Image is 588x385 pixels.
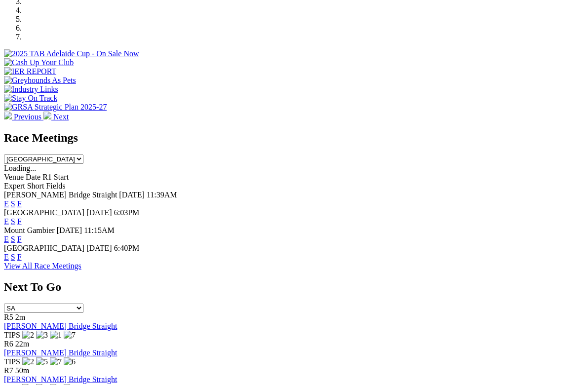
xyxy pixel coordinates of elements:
a: [PERSON_NAME] Bridge Straight [4,322,117,330]
a: S [11,253,15,261]
span: 2m [15,313,25,321]
span: [GEOGRAPHIC_DATA] [4,208,84,217]
a: E [4,253,9,261]
img: Greyhounds As Pets [4,76,76,85]
span: [PERSON_NAME] Bridge Straight [4,191,117,199]
a: E [4,217,9,226]
span: [DATE] [57,226,82,234]
span: [DATE] [86,208,112,217]
img: 6 [64,357,76,366]
span: Date [26,173,40,181]
h2: Next To Go [4,280,584,294]
a: E [4,235,9,243]
span: R5 [4,313,13,321]
img: 2 [22,357,34,366]
a: View All Race Meetings [4,262,81,270]
span: Expert [4,182,25,190]
span: 6:03PM [114,208,140,217]
span: Previous [14,113,41,121]
img: IER REPORT [4,67,56,76]
span: [GEOGRAPHIC_DATA] [4,244,84,252]
span: 11:15AM [84,226,115,234]
a: [PERSON_NAME] Bridge Straight [4,375,117,384]
span: Venue [4,173,24,181]
img: Cash Up Your Club [4,58,74,67]
img: 3 [36,331,48,340]
a: S [11,217,15,226]
img: 5 [36,357,48,366]
img: Industry Links [4,85,58,94]
span: Short [27,182,44,190]
span: Mount Gambier [4,226,55,234]
span: [DATE] [119,191,145,199]
span: 6:40PM [114,244,140,252]
span: Next [53,113,69,121]
img: 7 [50,357,62,366]
a: S [11,199,15,208]
span: Loading... [4,164,36,172]
a: S [11,235,15,243]
span: R7 [4,366,13,375]
img: 2025 TAB Adelaide Cup - On Sale Now [4,49,139,58]
a: [PERSON_NAME] Bridge Straight [4,348,117,357]
img: 7 [64,331,76,340]
img: Stay On Track [4,94,57,103]
a: F [17,235,22,243]
a: Next [43,113,69,121]
span: TIPS [4,357,20,366]
a: Previous [4,113,43,121]
h2: Race Meetings [4,131,584,145]
span: TIPS [4,331,20,339]
span: 22m [15,340,29,348]
img: 2 [22,331,34,340]
span: R1 Start [42,173,69,181]
img: 1 [50,331,62,340]
span: Fields [46,182,65,190]
span: 11:39AM [147,191,177,199]
img: chevron-left-pager-white.svg [4,112,12,119]
span: 50m [15,366,29,375]
a: F [17,253,22,261]
span: [DATE] [86,244,112,252]
a: E [4,199,9,208]
a: F [17,199,22,208]
a: F [17,217,22,226]
span: R6 [4,340,13,348]
img: GRSA Strategic Plan 2025-27 [4,103,107,112]
img: chevron-right-pager-white.svg [43,112,51,119]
